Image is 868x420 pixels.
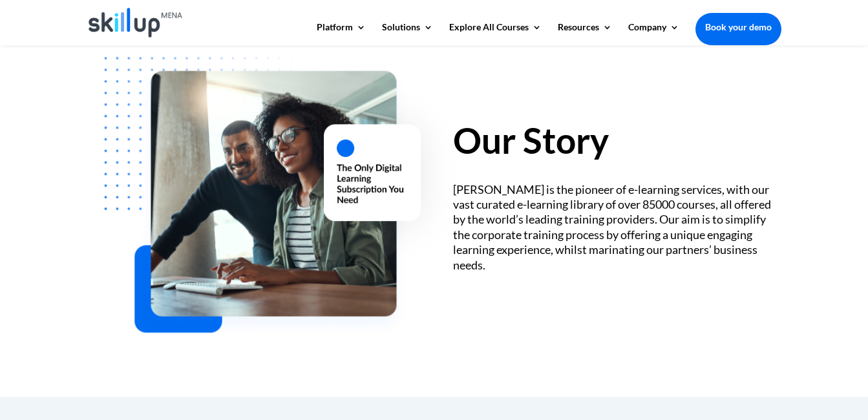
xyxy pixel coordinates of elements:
a: Platform [317,23,366,45]
a: Solutions [382,23,433,45]
h2: Our Story [453,123,781,165]
img: Skillup Mena [89,8,182,37]
a: Resources [558,23,612,45]
a: Company [628,23,679,45]
a: Book your demo [695,13,781,41]
div: [PERSON_NAME] is the pioneer of e-learning services, with our vast curated e-learning library of ... [453,182,781,273]
iframe: Chat Widget [803,358,868,420]
a: Explore All Courses [449,23,542,45]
